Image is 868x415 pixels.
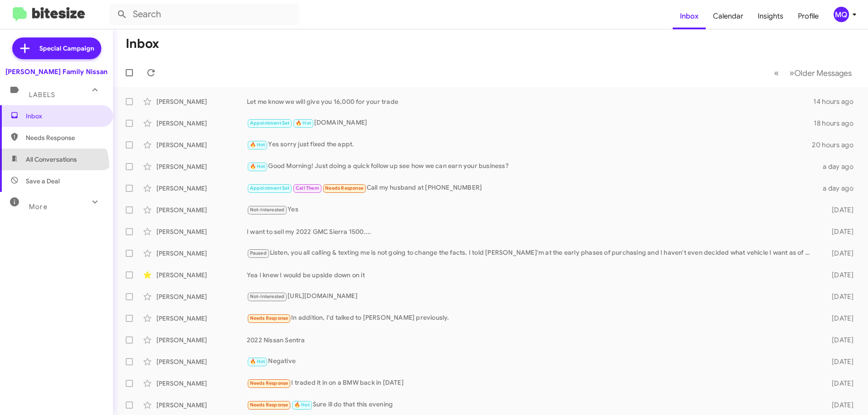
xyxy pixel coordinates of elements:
span: Needs Response [325,185,363,191]
div: I want to sell my 2022 GMC Sierra 1500.... [247,227,817,236]
button: MQ [826,7,858,22]
div: Yes [247,205,817,215]
span: Special Campaign [39,44,94,53]
span: Not-Interested [250,294,285,299]
div: [DATE] [817,249,861,258]
h1: Inbox [126,37,159,51]
div: [DATE] [817,314,861,323]
span: Needs Response [26,133,103,142]
div: a day ago [817,162,861,171]
span: Appointment Set [250,120,290,126]
span: Not-Interested [250,207,285,213]
div: Sure ill do that this evening [247,400,817,410]
div: [DATE] [817,336,861,345]
div: [DATE] [817,357,861,366]
div: [PERSON_NAME] [156,270,247,280]
a: Calendar [706,3,750,29]
span: Older Messages [794,68,852,78]
div: [DOMAIN_NAME] [247,118,814,128]
span: Call Them [296,185,319,191]
span: Needs Response [250,380,288,386]
div: 18 hours ago [814,119,861,128]
div: [PERSON_NAME] [156,140,247,149]
div: [URL][DOMAIN_NAME] [247,291,817,302]
a: Profile [791,3,826,29]
div: I traded it in on a BMW back in [DATE] [247,378,817,388]
div: [DATE] [817,401,861,410]
nav: Page navigation example [769,64,857,82]
span: Save a Deal [26,177,60,186]
span: 🔥 Hot [250,359,265,364]
span: Appointment Set [250,185,290,191]
button: Previous [769,64,784,82]
div: [PERSON_NAME] [156,357,247,366]
div: In addition, I'd talked to [PERSON_NAME] previously. [247,313,817,323]
div: [PERSON_NAME] [156,249,247,258]
div: [DATE] [817,227,861,236]
div: a day ago [817,184,861,193]
div: [PERSON_NAME] [156,205,247,214]
div: 2022 Nissan Sentra [247,336,817,345]
div: [PERSON_NAME] [156,97,247,106]
a: Inbox [673,3,706,29]
div: Listen, you all calling & texting me is not going to change the facts. I told [PERSON_NAME]'m at ... [247,248,817,258]
input: Search [109,4,299,25]
div: [PERSON_NAME] [156,292,247,301]
span: » [789,67,794,79]
span: 🔥 Hot [296,120,311,126]
div: [DATE] [817,292,861,301]
span: « [774,67,779,79]
div: [PERSON_NAME] [156,162,247,171]
div: [PERSON_NAME] Family Nissan [5,67,108,76]
span: Labels [29,91,55,99]
div: [PERSON_NAME] [156,184,247,193]
div: [PERSON_NAME] [156,314,247,323]
span: All Conversations [26,155,77,164]
div: [DATE] [817,205,861,214]
div: [PERSON_NAME] [156,336,247,345]
div: 14 hours ago [813,97,861,106]
span: More [29,203,47,211]
span: 🔥 Hot [294,402,310,408]
div: [PERSON_NAME] [156,227,247,236]
div: Good Morning! Just doing a quick follow up see how we can earn your business? [247,161,817,172]
span: 🔥 Hot [250,163,265,169]
div: 20 hours ago [812,140,861,149]
span: Inbox [26,112,103,121]
div: Let me know we will give you 16,000 for your trade [247,97,813,106]
a: Special Campaign [12,37,101,59]
div: [PERSON_NAME] [156,119,247,128]
div: [DATE] [817,379,861,388]
span: 🔥 Hot [250,142,265,148]
div: Yea I knew I would be upside down on it [247,270,817,280]
span: Paused [250,250,267,256]
div: Yes sorry just fixed the appt. [247,140,812,150]
div: Negative [247,356,817,367]
div: MQ [834,7,849,22]
button: Next [784,64,857,82]
div: Call my husband at [PHONE_NUMBER] [247,183,817,193]
span: Needs Response [250,315,288,321]
a: Insights [750,3,791,29]
div: [PERSON_NAME] [156,379,247,388]
div: [DATE] [817,270,861,280]
div: [PERSON_NAME] [156,401,247,410]
span: Needs Response [250,402,288,408]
